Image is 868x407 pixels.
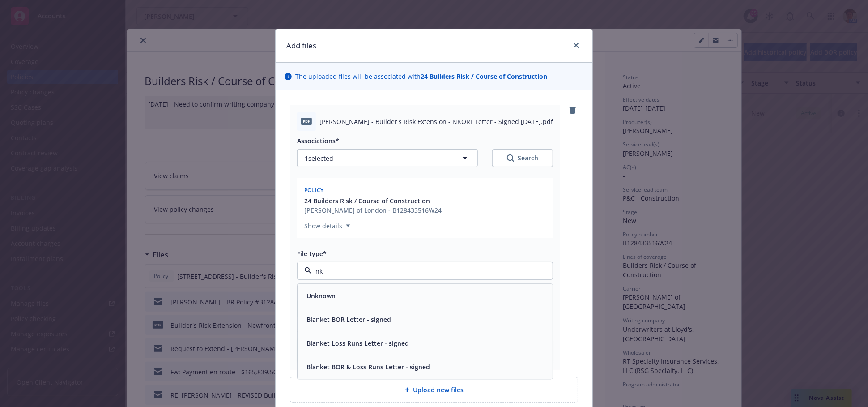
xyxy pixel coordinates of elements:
button: Blanket BOR Letter - signed [306,315,391,325]
button: Blanket BOR & Loss Runs Letter - signed [306,363,430,372]
input: Filter by keyword [312,266,535,276]
div: Upload new files [290,377,578,403]
span: Upload new files [413,385,464,394]
button: Blanket Loss Runs Letter - signed [306,339,409,348]
button: Unknown [306,291,336,301]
